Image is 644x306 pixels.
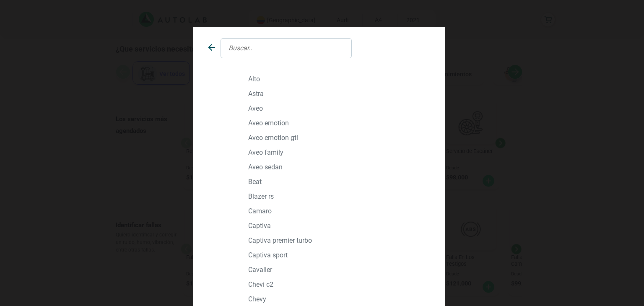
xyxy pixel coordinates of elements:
[248,222,428,230] p: CAPTIVA
[248,251,428,259] p: CAPTIVA SPORT
[248,104,428,112] p: AVEO
[248,192,428,200] p: BLAZER RS
[248,134,428,142] p: AVEO EMOTION GTI
[248,148,428,156] p: AVEO FAMILY
[248,163,428,171] p: AVEO SEDAN
[248,207,428,215] p: CAMARO
[221,38,352,58] input: Buscar..
[248,75,428,83] p: ALTO
[248,266,428,274] p: CAVALIER
[248,119,428,127] p: AVEO EMOTION
[248,178,428,186] p: BEAT
[248,295,428,303] p: CHEVY
[248,280,428,288] p: CHEVI C2
[248,236,428,244] p: CAPTIVA PREMIER TURBO
[248,90,428,98] p: ASTRA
